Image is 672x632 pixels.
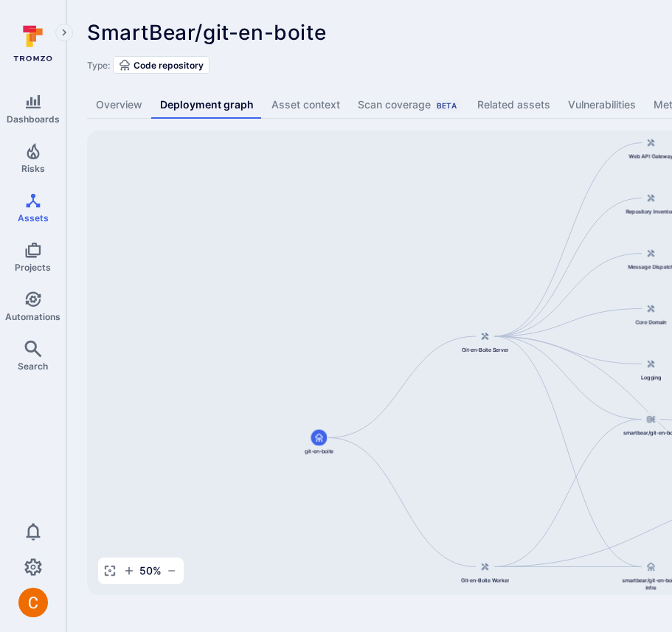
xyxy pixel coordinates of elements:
a: Asset context [263,91,349,119]
span: Logging [641,373,661,381]
span: Git-en-Boite Worker [461,576,509,583]
span: Type: [87,60,110,71]
a: Vulnerabilities [559,91,645,119]
div: Scan coverage [358,97,460,112]
a: Related assets [468,91,559,119]
span: git-en-boite [305,447,333,454]
span: Search [18,361,48,372]
span: Dashboards [7,114,60,125]
span: Projects [15,262,51,273]
div: Camilo Rivera [18,588,48,617]
span: SmartBear/git-en-boite [87,20,326,45]
button: Expand navigation menu [55,24,73,41]
span: Automations [5,311,60,322]
i: Expand navigation menu [59,27,69,39]
span: Code repository [134,60,204,71]
div: Beta [434,100,460,111]
span: 50 % [139,563,162,578]
span: Risks [21,163,45,174]
span: Core Domain [636,318,667,325]
a: Deployment graph [151,91,263,119]
span: Assets [18,212,49,223]
img: ACg8ocJuq_DPPTkXyD9OlTnVLvDrpObecjcADscmEHLMiTyEnTELew=s96-c [18,588,48,617]
a: Overview [87,91,151,119]
span: Git-en-Boite Server [462,346,508,353]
